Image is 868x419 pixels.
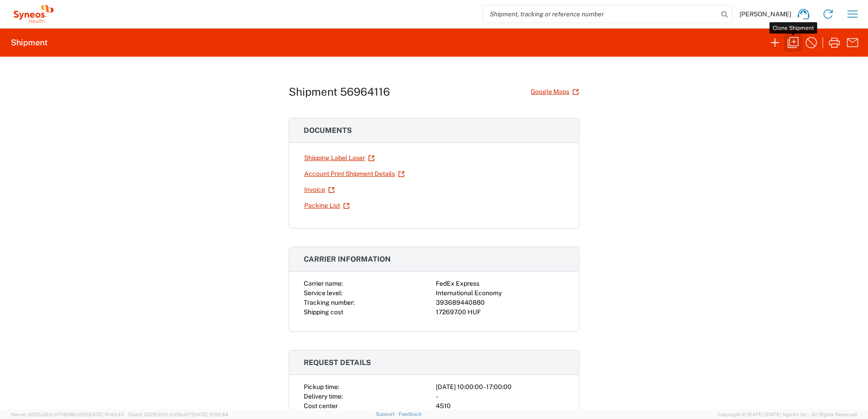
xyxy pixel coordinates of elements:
a: Invoice [304,182,335,198]
span: Carrier name: [304,280,343,287]
a: Shipping Label Laser [304,150,375,166]
span: Pickup time: [304,383,339,390]
div: 393689440880 [436,298,564,307]
div: - [436,392,564,401]
a: Packing List [304,198,350,214]
a: Account Print Shipment Details [304,166,405,182]
div: 4510 [436,401,564,411]
span: Service level: [304,289,342,297]
a: Support [376,411,399,417]
span: [PERSON_NAME] [740,10,791,18]
input: Shipment, tracking or reference number [483,5,718,23]
span: Server: 2025.20.0-970904bc0f3 [11,412,124,417]
div: 172697.00 HUF [436,307,564,317]
a: Google Maps [530,84,579,100]
h1: Shipment 56964116 [289,85,390,98]
span: Tracking number: [304,299,355,306]
h2: Shipment [11,37,48,48]
div: FedEx Express [436,279,564,288]
div: International Economy [436,288,564,298]
span: Request details [304,358,371,367]
a: Feedback [399,411,422,417]
span: [DATE] 10:43:43 [87,412,124,417]
span: Documents [304,126,352,135]
div: [DATE] 10:00:00 - 17:00:00 [436,382,564,392]
span: Copyright © [DATE]-[DATE] Agistix Inc., All Rights Reserved [717,410,857,419]
span: [DATE] 10:52:44 [192,412,228,417]
span: Carrier information [304,255,391,263]
span: Shipping cost [304,308,343,316]
span: Client: 2025.20.0-035ba07 [128,412,228,417]
span: Delivery time: [304,393,343,400]
span: Cost center [304,402,338,409]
